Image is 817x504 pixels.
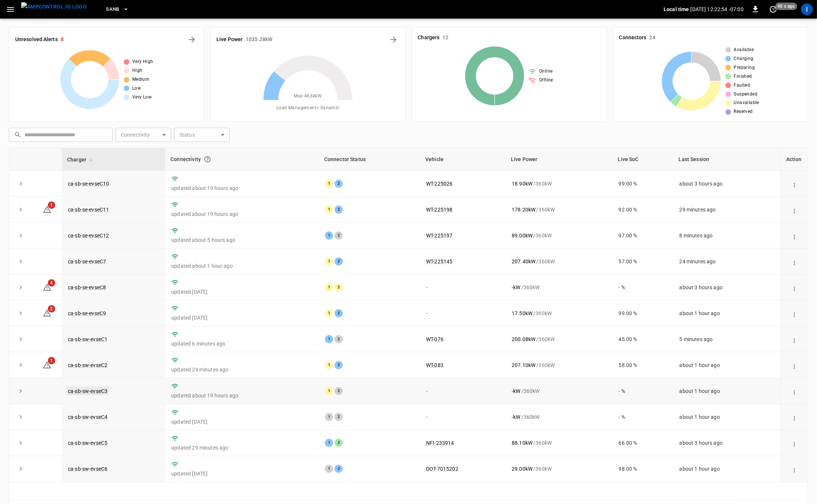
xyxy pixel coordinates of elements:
th: Action [781,148,808,171]
td: about 3 hours ago [674,171,781,197]
div: action cell options [789,284,800,291]
div: 1 [325,387,333,395]
div: / 360 kW [512,465,607,473]
button: expand row [15,385,26,397]
button: expand row [15,178,26,189]
a: DOT-7015202 [426,466,458,472]
div: / 360 kW [512,284,607,291]
div: / 360 kW [512,180,607,187]
span: Load Management = Dynamic [276,104,339,112]
td: about 1 hour ago [674,352,781,378]
div: 1 [325,439,333,447]
a: NFI-233914 [426,440,454,446]
th: Connector Status [319,148,420,171]
p: [DATE] 12:22:54 -07:00 [691,6,744,13]
td: 99.00 % [613,300,674,326]
span: Medium [132,76,149,83]
div: 1 [325,257,333,266]
button: SanB [103,2,132,17]
td: 98.00 % [613,456,674,482]
a: ca-sb-sw-evseC3 [66,387,109,395]
td: - [420,378,506,404]
p: 29.00 kW [512,465,532,473]
td: 57.00 % [613,248,674,274]
a: ca-sb-se-evseC9 [68,310,106,316]
td: about 3 hours ago [674,430,781,456]
td: about 1 hour ago [674,300,781,326]
a: 1 [43,206,52,212]
p: - kW [512,284,520,291]
div: 2 [335,257,343,266]
p: updated [DATE] [171,314,313,321]
a: WT-076 [426,336,444,342]
span: Max. 4634 kW [294,93,322,100]
div: / 360 kW [512,413,607,421]
td: 24 minutes ago [674,248,781,274]
td: about 1 hour ago [674,404,781,430]
span: Unavailable [734,99,759,107]
button: expand row [15,360,26,371]
p: 207.10 kW [512,361,535,369]
td: 5 minutes ago [674,326,781,352]
h6: Chargers [418,34,440,42]
span: Faulted [734,82,750,89]
p: updated [DATE] [171,470,313,477]
td: - % [613,378,674,404]
p: updated about 19 hours ago [171,392,313,399]
div: action cell options [789,413,800,421]
div: 2 [335,231,343,240]
a: ca-sb-sw-evseC1 [68,336,107,342]
p: updated about 19 hours ago [171,210,313,218]
span: Charging [734,55,754,63]
p: updated about 19 hours ago [171,184,313,192]
a: WT-225026 [426,181,452,187]
button: expand row [15,334,26,345]
td: about 1 hour ago [674,378,781,404]
td: 99.00 % [613,171,674,197]
p: updated about 5 hours ago [171,236,313,244]
span: Very High [132,58,153,66]
a: 2 [43,310,52,316]
div: profile-icon [801,3,813,15]
div: 2 [335,387,343,395]
td: about 1 hour ago [674,456,781,482]
a: ca-sb-sw-evseC6 [68,466,107,472]
div: 2 [335,465,343,473]
td: 45.00 % [613,326,674,352]
p: updated [DATE] [171,418,313,425]
p: Local time [664,6,689,13]
h6: Live Power [216,36,243,44]
div: 2 [335,283,343,291]
div: action cell options [789,310,800,317]
td: - [420,404,506,430]
td: 92.00 % [613,197,674,223]
a: ca-sb-se-evseC7 [68,258,106,264]
td: 66.00 % [613,430,674,456]
span: Finished [734,73,752,80]
span: 2 [48,305,55,313]
span: Very Low [132,94,152,101]
h6: 8 [61,36,64,44]
a: WT-225145 [426,258,452,264]
h6: 24 [650,34,655,42]
div: 2 [335,335,343,343]
div: 2 [335,361,343,369]
div: 1 [325,335,333,343]
div: / 360 kW [512,310,607,317]
span: Preparing [734,64,755,71]
div: action cell options [789,439,800,447]
h6: Unresolved Alerts [15,36,58,44]
div: 1 [325,309,333,317]
p: 178.20 kW [512,206,535,213]
p: 200.08 kW [512,336,535,343]
th: Last Session [674,148,781,171]
span: Available [734,46,754,54]
a: ca-sb-sw-evseC4 [68,414,107,420]
p: 17.50 kW [512,310,532,317]
div: / 360 kW [512,361,607,369]
th: Vehicle [420,148,506,171]
button: expand row [15,256,26,267]
h6: 1035.28 kW [246,36,272,44]
div: action cell options [789,206,800,213]
td: 58.00 % [613,352,674,378]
